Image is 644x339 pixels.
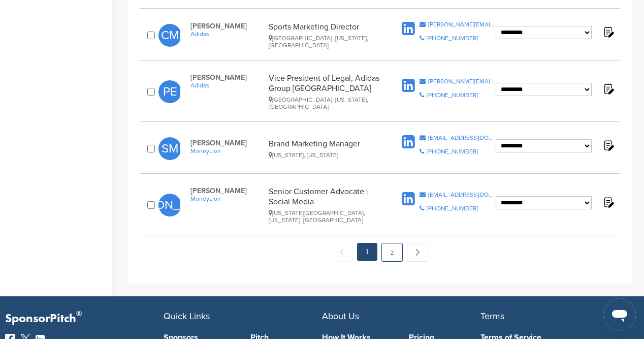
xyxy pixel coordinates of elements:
[427,92,478,98] div: [PHONE_NUMBER]
[164,311,210,322] span: Quick Links
[357,243,377,261] em: 1
[158,137,181,160] span: SM
[480,311,504,322] span: Terms
[158,194,181,217] span: [PERSON_NAME]
[269,35,384,49] div: [GEOGRAPHIC_DATA], [US_STATE], [GEOGRAPHIC_DATA]
[269,139,384,159] div: Brand Marketing Manager
[190,73,264,82] span: [PERSON_NAME]
[428,192,496,198] div: [EMAIL_ADDRESS][DOMAIN_NAME]
[190,139,264,147] span: [PERSON_NAME]
[269,209,384,224] div: [US_STATE][GEOGRAPHIC_DATA], [US_STATE], [GEOGRAPHIC_DATA]
[428,21,496,27] div: [PERSON_NAME][EMAIL_ADDRESS][PERSON_NAME][DOMAIN_NAME]
[76,307,82,320] span: ®
[332,243,353,262] span: ← Previous
[427,205,478,211] div: [PHONE_NUMBER]
[427,148,478,155] div: [PHONE_NUMBER]
[190,30,264,38] a: Adidas
[602,196,615,208] img: Notes
[190,82,264,89] a: Adidas
[602,25,615,38] img: Notes
[5,312,164,326] p: SponsorPitch
[269,187,384,224] div: Senior Customer Advocate | Social Media
[428,135,496,141] div: [EMAIL_ADDRESS][DOMAIN_NAME]
[269,73,384,110] div: Vice President of Legal, Adidas Group [GEOGRAPHIC_DATA]
[407,243,428,262] a: Next →
[269,22,384,49] div: Sports Marketing Director
[428,78,496,84] div: [PERSON_NAME][EMAIL_ADDRESS][PERSON_NAME][DOMAIN_NAME]
[427,35,478,41] div: [PHONE_NUMBER]
[158,80,181,103] span: PE
[190,195,264,202] a: MoneyLion
[158,24,181,47] span: CM
[381,243,403,262] a: 2
[190,187,264,195] span: [PERSON_NAME]
[190,147,264,155] a: MoneyLion
[269,96,384,110] div: [GEOGRAPHIC_DATA], [US_STATE], [GEOGRAPHIC_DATA]
[269,151,384,159] div: [US_STATE], [US_STATE]
[602,139,615,151] img: Notes
[602,82,615,95] img: Notes
[322,311,359,322] span: About Us
[603,298,636,331] iframe: Button to launch messaging window
[190,22,264,30] span: [PERSON_NAME]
